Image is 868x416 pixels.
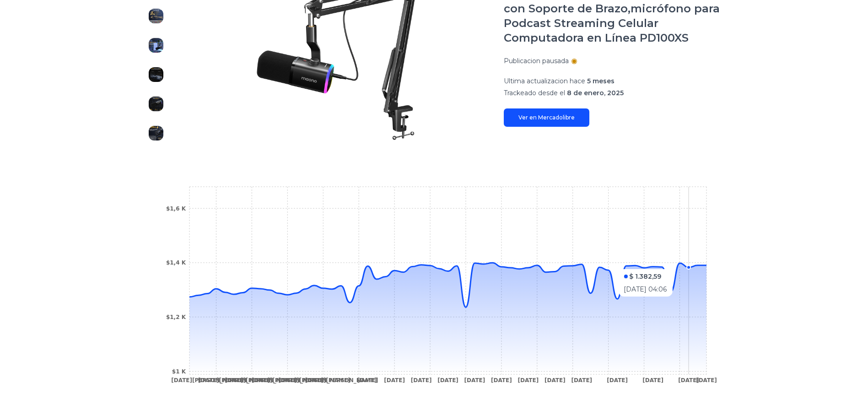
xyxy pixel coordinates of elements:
tspan: [DATE] [518,377,539,384]
tspan: [DATE] [678,377,699,384]
span: 8 de enero, 2025 [567,89,624,97]
tspan: [DATE][PERSON_NAME] [225,377,297,384]
tspan: [DATE][PERSON_NAME] [198,377,270,384]
a: Ver en Mercadolibre [504,108,589,127]
tspan: [DATE][PERSON_NAME] [251,377,323,384]
tspan: [DATE] [544,377,565,384]
tspan: $1,4 K [166,259,186,266]
img: MAONO Micrófono Dinámico USB/XLR con Software,Micrófono Gamer RGB con Soporte de Brazo,micrófono ... [149,126,163,140]
tspan: [DATE] [491,377,512,384]
img: MAONO Micrófono Dinámico USB/XLR con Software,Micrófono Gamer RGB con Soporte de Brazo,micrófono ... [149,67,163,82]
tspan: $1,2 K [166,314,186,320]
span: Trackeado desde el [504,89,565,97]
span: Ultima actualizacion hace [504,77,585,85]
img: MAONO Micrófono Dinámico USB/XLR con Software,Micrófono Gamer RGB con Soporte de Brazo,micrófono ... [149,97,163,111]
tspan: [DATE] [437,377,458,384]
tspan: [DATE] [464,377,485,384]
tspan: [DATE][PERSON_NAME] [305,377,377,384]
tspan: [DATE][PERSON_NAME] [171,377,243,384]
tspan: [DATE] [571,377,592,384]
span: 5 meses [587,77,615,85]
p: Publicacion pausada [504,56,569,65]
tspan: [DATE][PERSON_NAME] [278,377,350,384]
tspan: [DATE] [357,377,378,384]
tspan: [DATE] [607,377,628,384]
tspan: [DATE] [696,377,717,384]
tspan: $1 K [172,368,186,375]
tspan: [DATE] [410,377,431,384]
img: MAONO Micrófono Dinámico USB/XLR con Software,Micrófono Gamer RGB con Soporte de Brazo,micrófono ... [149,38,163,53]
tspan: $1,6 K [166,205,186,212]
tspan: [DATE] [642,377,663,384]
tspan: [DATE] [384,377,405,384]
img: MAONO Micrófono Dinámico USB/XLR con Software,Micrófono Gamer RGB con Soporte de Brazo,micrófono ... [149,9,163,23]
